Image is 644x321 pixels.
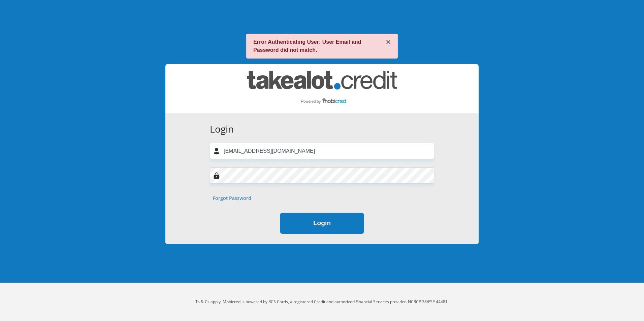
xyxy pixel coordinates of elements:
[280,213,364,234] button: Login
[253,39,361,53] strong: Error Authenticating User: User Email and Password did not match.
[247,71,397,107] img: takealot_credit logo
[213,148,220,154] img: user-icon image
[386,38,391,46] button: ×
[213,194,251,202] a: Forgot Password
[135,299,509,305] p: Ts & Cs apply. Mobicred is powered by RCS Cards, a registered Credit and authorized Financial Ser...
[210,123,434,135] h3: Login
[210,143,434,159] input: Username
[213,172,220,179] img: Image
